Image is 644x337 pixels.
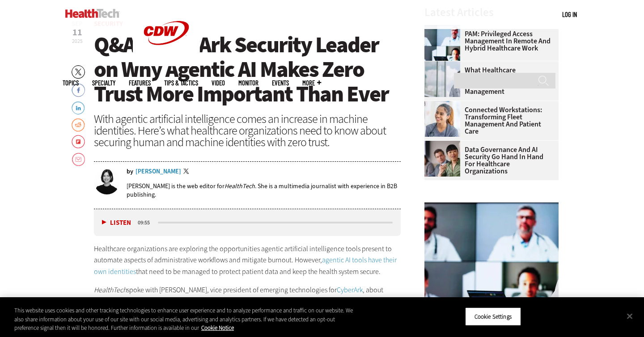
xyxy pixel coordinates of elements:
div: duration [136,219,157,227]
p: Healthcare organizations are exploring the opportunities agentic artificial intelligence tools pr... [94,243,401,278]
span: Specialty [92,80,115,86]
a: the principles of zero trust and a comprehensive identity and access management strategy [106,297,368,306]
a: Data Governance and AI Security Go Hand in Hand for Healthcare Organizations [424,146,553,175]
p: [PERSON_NAME] is the web editor for . She is a multimedia journalist with experience in B2B publi... [127,182,401,199]
button: Listen [102,219,131,226]
a: Twitter [183,168,191,176]
p: spoke with [PERSON_NAME], vice president of emerging technologies for , about why are key to secu... [94,284,401,319]
a: Features [129,80,151,86]
a: CyberArk [337,285,363,295]
a: [PERSON_NAME] [136,168,181,175]
a: What Healthcare Organizations Need To Know About Cloud Lifecycle Management [424,67,553,95]
div: media player [94,209,401,236]
div: This website uses cookies and other tracking technologies to enhance user experience and to analy... [14,306,354,333]
img: Jordan Scott [94,168,120,194]
div: With agentic artificial intelligence comes an increase in machine identities. Here’s what healthc... [94,113,401,148]
img: remote call with care team [424,202,559,303]
em: HealthTech [225,182,255,190]
span: More [302,80,321,86]
a: doctor in front of clouds and reflective building [424,61,465,68]
a: CDW [133,59,200,68]
a: More information about your privacy [201,324,234,332]
a: nurse smiling at patient [424,101,465,108]
img: Home [65,9,119,18]
img: doctor in front of clouds and reflective building [424,61,460,97]
span: by [127,168,133,175]
div: User menu [562,10,577,19]
a: Tips & Tactics [164,80,198,86]
a: Events [272,80,289,86]
button: Cookie Settings [465,307,521,326]
img: woman discusses data governance [424,141,460,177]
a: Video [212,80,225,86]
img: nurse smiling at patient [424,101,460,137]
a: MonITor [238,80,258,86]
span: Topics [63,80,79,86]
a: agentic AI tools have their own identities [94,255,397,276]
a: woman discusses data governance [424,141,465,148]
a: Log in [562,10,577,18]
em: HealthTech [94,285,127,295]
button: Close [620,306,640,326]
a: Connected Workstations: Transforming Fleet Management and Patient Care [424,106,553,135]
